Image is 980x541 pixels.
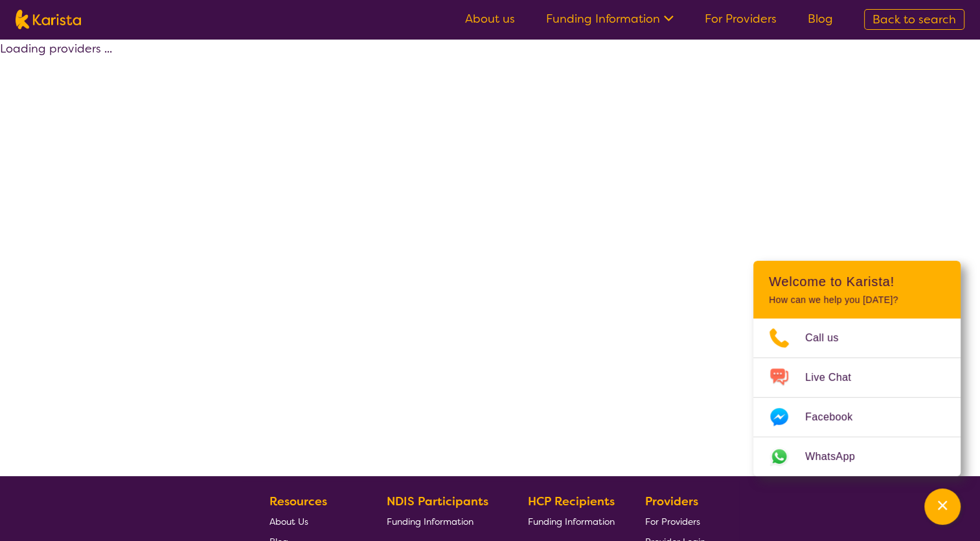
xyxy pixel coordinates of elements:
[269,516,308,527] span: About Us
[753,437,961,476] a: Web link opens in a new tab.
[387,511,498,531] a: Funding Information
[805,447,871,466] span: WhatsApp
[269,494,327,509] b: Resources
[546,11,674,27] a: Funding Information
[808,11,833,27] a: Blog
[528,516,615,527] span: Funding Information
[924,488,961,525] button: Channel Menu
[753,319,961,476] ul: Choose channel
[645,511,705,531] a: For Providers
[872,12,956,27] span: Back to search
[645,516,700,527] span: For Providers
[805,368,867,387] span: Live Chat
[269,511,356,531] a: About Us
[645,494,698,509] b: Providers
[805,407,868,427] span: Facebook
[753,261,961,476] div: Channel Menu
[528,511,615,531] a: Funding Information
[387,516,473,527] span: Funding Information
[528,494,615,509] b: HCP Recipients
[769,274,945,289] h2: Welcome to Karista!
[387,494,488,509] b: NDIS Participants
[769,295,945,306] p: How can we help you [DATE]?
[465,11,515,27] a: About us
[805,328,854,348] span: Call us
[16,10,81,29] img: Karista logo
[864,9,964,30] a: Back to search
[705,11,777,27] a: For Providers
